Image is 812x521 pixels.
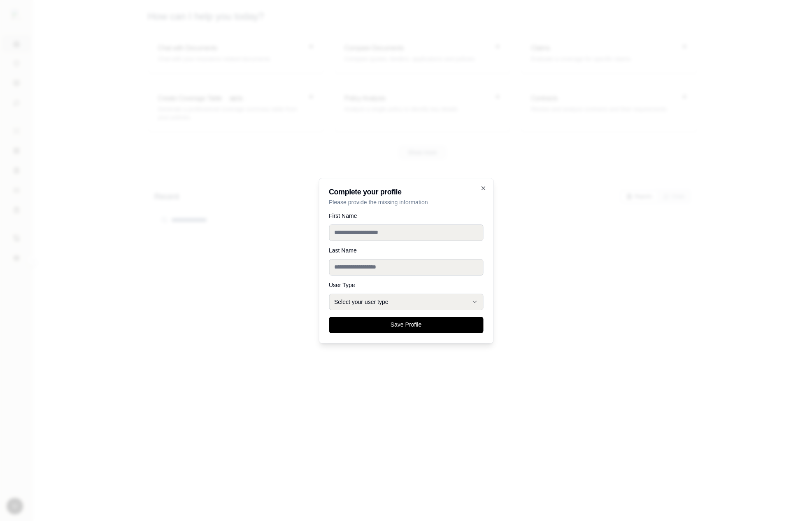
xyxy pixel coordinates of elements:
[329,213,483,219] label: First Name
[329,198,483,206] p: Please provide the missing information
[329,248,483,253] label: Last Name
[329,317,483,333] button: Save Profile
[329,188,483,196] h2: Complete your profile
[329,282,483,288] label: User Type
